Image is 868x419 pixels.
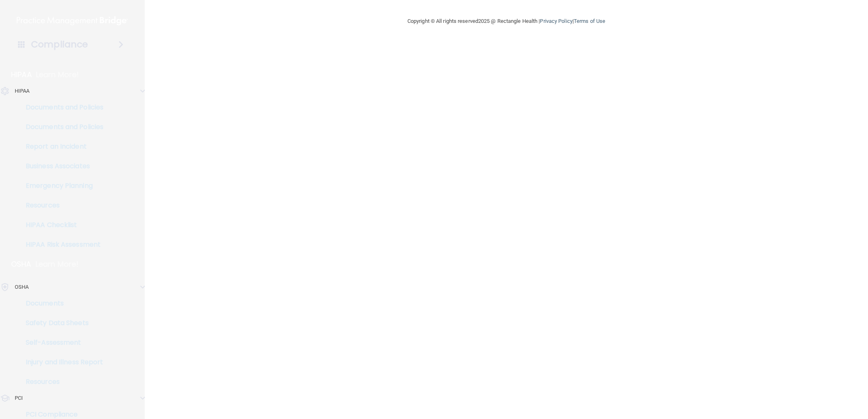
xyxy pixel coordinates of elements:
[5,378,117,386] p: Resources
[15,86,30,96] p: HIPAA
[31,39,88,50] h4: Compliance
[36,70,79,80] p: Learn More!
[5,410,117,419] p: PCI Compliance
[5,143,117,151] p: Report an Incident
[15,282,29,292] p: OSHA
[11,259,31,269] p: OSHA
[5,241,117,249] p: HIPAA Risk Assessment
[36,259,79,269] p: Learn More!
[5,182,117,190] p: Emergency Planning
[5,201,117,209] p: Resources
[574,18,605,24] a: Terms of Use
[5,103,117,111] p: Documents and Policies
[17,13,128,29] img: PMB logo
[5,339,117,347] p: Self-Assessment
[357,8,655,34] div: Copyright © All rights reserved 2025 @ Rectangle Health | |
[15,393,23,403] p: PCI
[11,70,32,80] p: HIPAA
[540,18,572,24] a: Privacy Policy
[5,319,117,327] p: Safety Data Sheets
[5,162,117,170] p: Business Associates
[5,358,117,366] p: Injury and Illness Report
[5,221,117,229] p: HIPAA Checklist
[5,123,117,131] p: Documents and Policies
[5,299,117,308] p: Documents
